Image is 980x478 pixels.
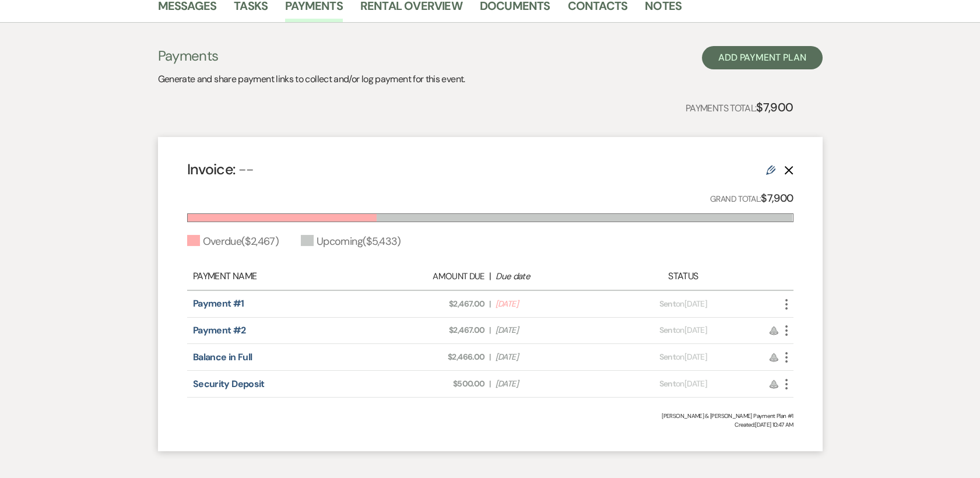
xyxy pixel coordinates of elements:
div: on [DATE] [609,324,757,336]
strong: $7,900 [761,191,793,205]
div: Upcoming ( $5,433 ) [301,234,401,249]
div: [PERSON_NAME] & [PERSON_NAME] Payment Plan #1 [187,412,793,420]
span: [DATE] [496,378,603,390]
h4: Invoice: [187,159,254,180]
span: Sent [659,325,676,335]
div: on [DATE] [609,351,757,363]
span: $500.00 [377,378,484,390]
strong: $7,900 [756,100,793,115]
span: Sent [659,298,676,309]
span: [DATE] [496,351,603,363]
span: Sent [659,378,676,389]
p: Payments Total: [686,98,793,117]
div: on [DATE] [609,298,757,310]
div: Payment Name [193,269,371,283]
span: Created: [DATE] 10:47 AM [187,420,793,429]
span: $2,467.00 [377,298,484,310]
a: Security Deposit [193,378,265,390]
a: Balance in Full [193,351,252,363]
p: Generate and share payment links to collect and/or log payment for this event. [158,72,465,87]
h3: Payments [158,46,465,66]
span: $2,467.00 [377,324,484,336]
div: on [DATE] [609,378,757,390]
span: | [489,351,490,363]
span: [DATE] [496,324,603,336]
span: $2,466.00 [377,351,484,363]
a: Payment #2 [193,324,246,336]
div: Status [609,269,757,283]
span: -- [238,160,254,179]
span: | [489,378,490,390]
div: | [371,269,609,283]
span: [DATE] [496,298,603,310]
div: Amount Due [377,270,484,283]
span: | [489,324,490,336]
button: Add Payment Plan [702,46,823,69]
span: | [489,298,490,310]
span: Sent [659,352,676,362]
a: Payment #1 [193,297,244,310]
div: Due date [496,270,603,283]
p: Grand Total: [710,190,793,207]
div: Overdue ( $2,467 ) [187,234,279,249]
